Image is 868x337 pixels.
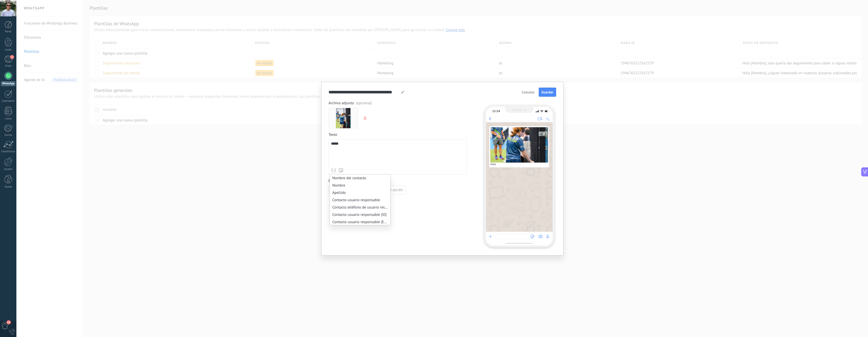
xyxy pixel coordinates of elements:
li: Contacto usuario responsable (Email) [330,218,390,226]
div: Panel [1,30,16,33]
img: Preview [490,127,548,163]
span: Cancelar [522,90,535,94]
div: Ayuda [1,185,16,189]
span: Texto [329,132,467,137]
div: Ajustes [1,168,16,171]
button: Guardar [539,88,556,97]
div: Calendario [1,99,16,103]
div: Listas [1,117,16,120]
span: Guardar [541,90,553,94]
li: Apellido [330,189,390,196]
span: 13 [7,320,11,324]
li: Nombre [330,182,390,189]
span: Botones [329,178,467,184]
div: 11:14 [492,109,500,113]
div: WhatsApp [1,81,15,86]
div: Estadísticas [1,150,16,153]
button: Cancelar [520,88,537,96]
img: Preview [336,108,351,128]
button: Respuesta rápida [329,186,365,195]
span: Hola [490,163,548,166]
div: Correo [1,134,16,137]
span: (opcional) [356,101,372,106]
span: 2 [10,55,14,59]
span: Archivo adjunto [329,101,467,106]
li: Contacto usuario responsable [330,196,390,204]
li: Contacto usuario responsable (ID) [330,211,390,218]
div: Leads [1,48,16,51]
li: Nombre del contacto [330,174,390,182]
li: Contacto teléfono de usuario responsable [330,204,390,211]
div: Chats [1,64,16,68]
